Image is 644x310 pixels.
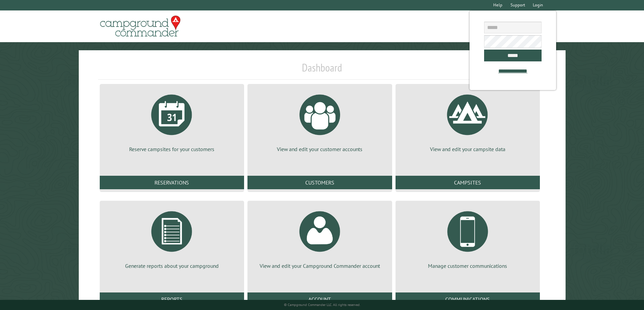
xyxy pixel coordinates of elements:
[404,262,532,270] p: Manage customer communications
[404,206,532,270] a: Manage customer communications
[108,262,236,270] p: Generate reports about your campground
[404,145,532,153] p: View and edit your campsite data
[100,292,244,306] a: Reports
[108,89,236,153] a: Reserve campsites for your customers
[396,292,540,306] a: Communications
[98,61,546,80] h1: Dashboard
[108,206,236,270] a: Generate reports about your campground
[256,262,384,270] p: View and edit your Campground Commander account
[256,89,384,153] a: View and edit your customer accounts
[256,206,384,270] a: View and edit your Campground Commander account
[108,145,236,153] p: Reserve campsites for your customers
[247,292,392,306] a: Account
[98,13,183,39] img: Campground Commander
[256,145,384,153] p: View and edit your customer accounts
[404,89,532,153] a: View and edit your campsite data
[284,303,360,307] small: © Campground Commander LLC. All rights reserved.
[247,176,392,189] a: Customers
[396,176,540,189] a: Campsites
[100,176,244,189] a: Reservations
